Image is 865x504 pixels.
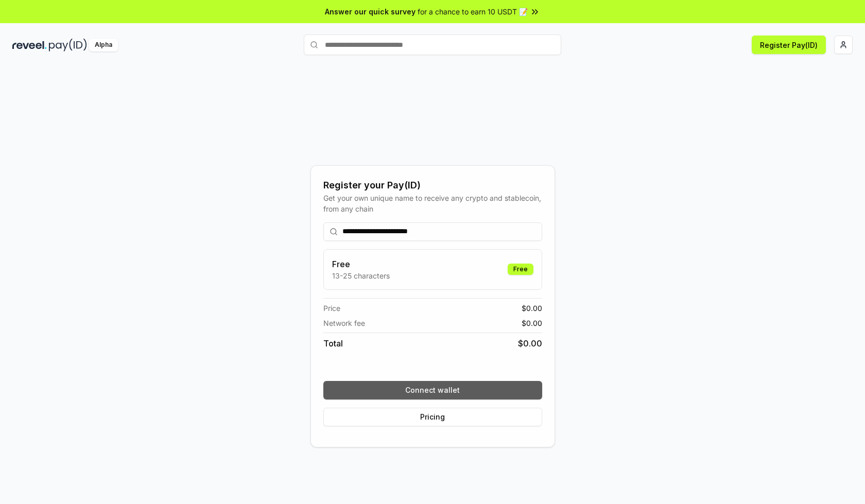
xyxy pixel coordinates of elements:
span: $ 0.00 [522,318,542,328]
button: Pricing [323,408,542,426]
div: Alpha [89,39,118,51]
span: $ 0.00 [518,337,542,350]
span: $ 0.00 [522,303,542,314]
h3: Free [332,258,390,270]
img: reveel_dark [12,39,47,51]
button: Register Pay(ID) [752,36,826,54]
button: Connect wallet [323,381,542,399]
span: Network fee [323,318,365,328]
span: for a chance to earn 10 USDT 📝 [418,6,528,17]
p: 13-25 characters [332,270,390,281]
span: Answer our quick survey [325,6,416,17]
img: pay_id [49,39,87,51]
div: Get your own unique name to receive any crypto and stablecoin, from any chain [323,193,542,214]
span: Total [323,337,343,350]
div: Register your Pay(ID) [323,178,542,193]
span: Price [323,303,340,314]
div: Free [508,264,533,275]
